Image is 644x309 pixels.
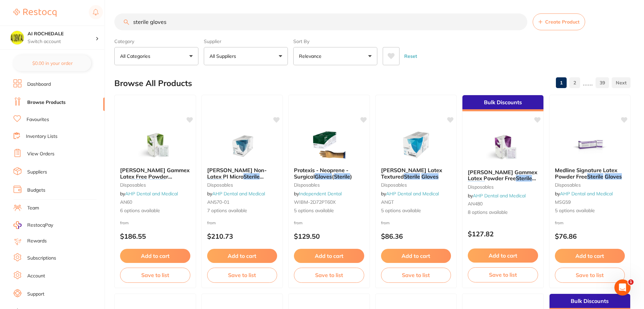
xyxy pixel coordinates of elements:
[555,207,625,214] span: 5 options available
[13,55,91,71] button: $0.00 in your order
[516,175,532,182] em: Sterile
[13,221,53,229] a: RestocqPay
[207,167,267,180] span: [PERSON_NAME] Non-Latex PI Micro
[569,76,580,89] a: 2
[210,53,239,60] p: All Suppliers
[404,173,420,180] em: Sterile
[315,173,332,180] em: Gloves
[294,182,364,188] small: disposables
[13,5,56,21] a: Restocq Logo
[307,128,351,162] img: Protexis - Neoprene - Surgical Gloves (Sterile)
[628,279,634,285] span: 1
[27,151,54,157] a: View Orders
[555,182,625,188] small: disposables
[207,249,277,263] button: Add to cart
[555,199,571,205] span: MSG59
[13,221,22,229] img: RestocqPay
[120,249,190,263] button: Add to cart
[120,207,190,214] span: 6 options available
[468,230,538,238] p: $127.82
[294,167,348,180] span: Protexis - Neoprene - Surgical
[212,191,265,197] a: AHP Dental and Medical
[120,191,178,197] span: by
[27,99,66,106] a: Browse Products
[294,191,342,197] span: by
[381,191,439,197] span: by
[462,95,543,111] div: Bulk Discounts
[149,179,166,186] em: Gloves
[26,133,58,140] a: Inventory Lists
[114,47,198,65] button: All Categories
[207,167,277,180] b: Ansell Gammex Non-Latex PI Micro Sterile Gloves
[381,182,451,188] small: disposables
[555,220,564,225] span: from
[381,167,451,180] b: Ansell Gammex Latex Textured Sterile Gloves
[243,173,260,180] em: Sterile
[114,38,198,44] label: Category
[468,248,538,263] button: Add to cart
[381,207,451,214] span: 5 options available
[207,182,277,188] small: disposables
[381,199,394,205] span: ANGT
[386,191,439,197] a: AHP Dental and Medical
[596,76,609,89] a: 39
[468,169,538,182] b: Ansell Gammex Latex Powder Free Sterile Gloves
[207,199,229,205] span: AN570-01
[27,81,51,88] a: Dashboard
[27,255,56,262] a: Subscriptions
[468,181,485,188] em: Gloves
[28,31,96,37] h4: AI ROCHEDALE
[350,173,352,180] span: )
[294,220,303,225] span: from
[207,220,216,225] span: from
[299,53,324,60] p: Relevance
[468,193,526,199] span: by
[13,9,56,17] img: Restocq Logo
[468,184,538,190] small: disposables
[294,232,364,240] p: $129.50
[402,47,419,65] button: Reset
[555,191,613,197] span: by
[28,38,96,45] p: Switch account
[207,268,277,282] button: Save to list
[27,116,49,123] a: Favourites
[481,130,525,164] img: Ansell Gammex Latex Powder Free Sterile Gloves
[27,205,39,211] a: Team
[421,173,439,180] em: Gloves
[120,220,129,225] span: from
[299,191,342,197] a: Independent Dental
[120,232,190,240] p: $186.55
[394,128,438,162] img: Ansell Gammex Latex Textured Sterile Gloves
[293,47,377,65] button: Relevance
[533,13,585,30] button: Create Product
[27,222,53,229] span: RestocqPay
[381,249,451,263] button: Add to cart
[204,38,288,44] label: Supplier
[27,187,45,194] a: Budgets
[120,167,190,180] b: Ansell Gammex Latex Free Powder Free Sterile Gloves
[220,128,264,162] img: Ansell Gammex Non-Latex PI Micro Sterile Gloves
[27,291,44,298] a: Support
[587,173,603,180] em: Sterile
[120,182,190,188] small: disposables
[293,38,377,44] label: Sort By
[468,267,538,282] button: Save to list
[605,173,622,180] em: Gloves
[294,199,336,205] span: WIBM-2D72PT60X
[555,167,617,180] span: Medline Signature Latex Powder Free
[204,47,288,65] button: All Suppliers
[120,199,132,205] span: AN60
[27,238,47,244] a: Rewards
[10,31,24,44] img: AI ROCHEDALE
[114,13,527,30] input: Search Products
[120,53,153,60] p: All Categories
[614,279,631,296] iframe: Intercom live chat
[468,209,538,216] span: 8 options available
[294,167,364,180] b: Protexis - Neoprene - Surgical Gloves (Sterile)
[555,268,625,282] button: Save to list
[27,273,45,279] a: Account
[555,167,625,180] b: Medline Signature Latex Powder Free Sterile Gloves
[207,207,277,214] span: 7 options available
[125,191,178,197] a: AHP Dental and Medical
[381,268,451,282] button: Save to list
